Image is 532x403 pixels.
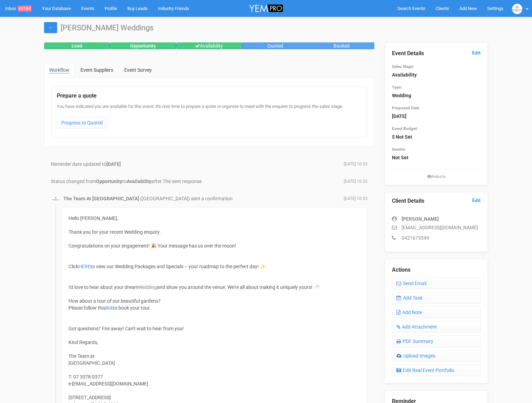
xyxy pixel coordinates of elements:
[52,195,59,202] img: BGLogo.jpg
[392,197,481,205] legend: Client Details
[68,215,360,249] div: Hello [PERSON_NAME], Thank you for your recent Wedding enquiry.
[68,298,161,304] span: How about a tour of our beautiful gardens?
[18,6,32,12] span: 43184
[392,292,481,304] a: Add Task
[472,50,481,56] a: Edit
[392,147,406,152] small: Guests:
[68,326,184,331] span: Got questions? Fire away! Can't wait to hear from you!
[91,264,266,269] span: to view our Wedding Packages and Specials – your roadmap to the perfect day! ✨
[68,284,138,290] span: I'd love to hear about your dream
[106,161,121,167] b: [DATE]
[392,306,481,318] a: Add Note
[392,85,402,90] small: Type:
[96,179,122,184] strong: Opportunity
[51,161,121,167] span: Reminder date updated to
[436,6,449,11] span: Clients
[44,22,57,33] a: ←
[63,196,139,201] strong: The Team At [GEOGRAPHIC_DATA]
[106,305,113,311] a: link
[57,92,362,100] legend: Prepare a quote
[392,174,481,180] small: Website
[392,113,406,119] strong: [DATE]
[344,196,368,202] span: [DATE] 10:33
[392,234,481,241] p: 0421673549
[308,42,374,49] div: Booked
[127,179,151,184] strong: Availability
[392,278,481,289] a: Send Email
[402,216,439,222] strong: [PERSON_NAME]
[75,63,118,77] a: Event Suppliers
[512,4,522,14] img: BGLogo.jpg
[44,42,110,49] div: Lead
[51,179,202,184] span: Status changed from to after The sent response
[392,93,411,98] strong: Wedding
[344,179,368,184] span: [DATE] 10:33
[459,6,477,11] span: Add New
[44,24,488,32] h1: [PERSON_NAME] Weddings
[157,284,319,290] span: and show you around the venue. We're all about making it uniquely yours! 🥂
[110,42,176,49] div: Opportunity
[78,264,91,269] a: HERE
[392,266,481,274] legend: Actions
[140,196,233,201] span: ([GEOGRAPHIC_DATA]) sent a confirmation
[392,134,412,140] strong: $ Not Set
[392,105,419,110] small: Proposed Date
[392,155,408,160] strong: Not Set
[57,103,362,132] div: You have indicated you are available for this event. It's now time to prepare a quote or organise...
[397,6,425,11] span: Search Events
[44,63,75,78] a: Workflow
[392,335,481,347] a: PDF Summary
[242,42,308,49] div: Quoted
[57,117,107,129] a: Progress to Quoted
[68,305,106,311] span: Please follow this
[138,284,157,290] span: Wedding
[392,72,417,78] strong: Availability
[392,350,481,362] a: Upload Images
[392,224,481,231] p: [EMAIL_ADDRESS][DOMAIN_NAME]
[392,364,481,376] a: Edit Real Event Portfolio
[119,63,157,77] a: Event Survey
[68,243,236,249] span: Congratulations on your engagement! 🎉 Your message has us over the moon!
[176,42,242,49] div: Availability
[344,161,368,167] span: [DATE] 10:33
[68,264,78,269] span: Click
[392,64,414,69] small: Sales Stage:
[392,126,418,131] small: Event Budget:
[472,197,481,204] a: Edit
[113,305,151,311] span: to book your tour.
[392,321,481,333] a: Add Attachment
[392,50,481,58] legend: Event Details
